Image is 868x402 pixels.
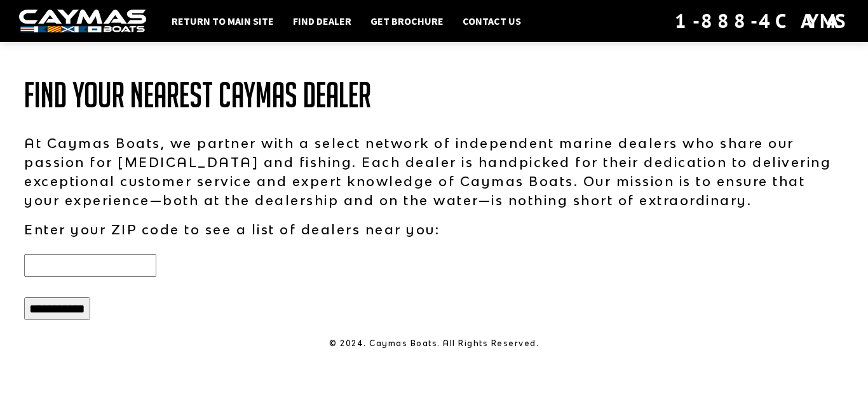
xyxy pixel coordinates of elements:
[24,133,844,210] p: At Caymas Boats, we partner with a select network of independent marine dealers who share our pas...
[364,13,450,29] a: Get Brochure
[24,220,844,239] p: Enter your ZIP code to see a list of dealers near you:
[165,13,280,29] a: Return to main site
[24,338,844,349] p: © 2024. Caymas Boats. All Rights Reserved.
[24,76,844,114] h1: Find Your Nearest Caymas Dealer
[287,13,358,29] a: Find Dealer
[675,7,849,35] div: 1-888-4CAYMAS
[19,10,146,33] img: white-logo-c9c8dbefe5ff5ceceb0f0178aa75bf4bb51f6bca0971e226c86eb53dfe498488.png
[456,13,527,29] a: Contact Us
